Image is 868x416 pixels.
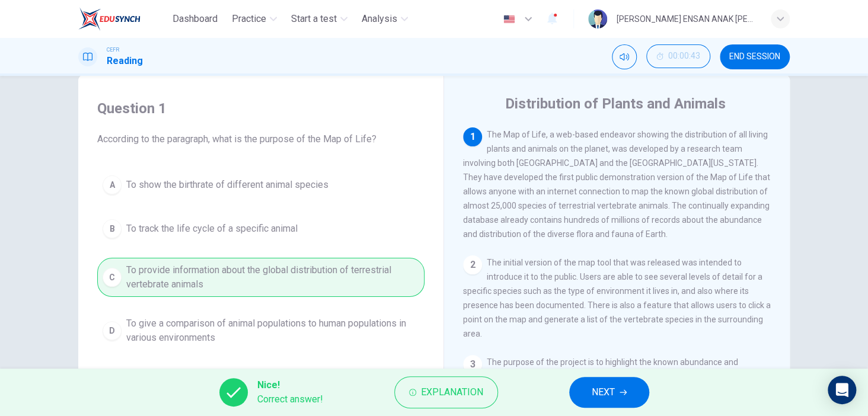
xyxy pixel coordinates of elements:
[502,15,516,24] img: en
[463,130,770,239] span: The Map of Life, a web-based endeavor showing the distribution of all living plants and animals o...
[357,8,413,30] button: Analysis
[257,378,323,392] span: Nice!
[227,8,282,30] button: Practice
[107,46,119,54] span: CEFR
[168,8,222,30] button: Dashboard
[646,44,710,68] button: 00:00:43
[729,52,780,62] span: END SESSION
[720,44,790,69] button: END SESSION
[291,12,337,26] span: Start a test
[97,132,425,146] span: According to the paragraph, what is the purpose of the Map of Life?
[78,7,141,31] img: EduSynch logo
[828,376,856,404] div: Open Intercom Messenger
[617,12,757,26] div: [PERSON_NAME] ENSAN ANAK [PERSON_NAME]
[257,392,323,407] span: Correct answer!
[646,44,710,69] div: Hide
[463,127,482,146] div: 1
[668,52,700,61] span: 00:00:43
[569,377,649,408] button: NEXT
[286,8,352,30] button: Start a test
[173,12,218,26] span: Dashboard
[97,99,425,118] h4: Question 1
[232,12,266,26] span: Practice
[107,54,143,68] h1: Reading
[592,384,615,401] span: NEXT
[421,384,483,401] span: Explanation
[588,9,607,28] img: Profile picture
[612,44,637,69] div: Mute
[463,355,482,374] div: 3
[394,376,498,408] button: Explanation
[463,255,482,274] div: 2
[362,12,397,26] span: Analysis
[463,258,771,338] span: The initial version of the map tool that was released was intended to introduce it to the public....
[505,94,726,113] h4: Distribution of Plants and Animals
[78,7,168,31] a: EduSynch logo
